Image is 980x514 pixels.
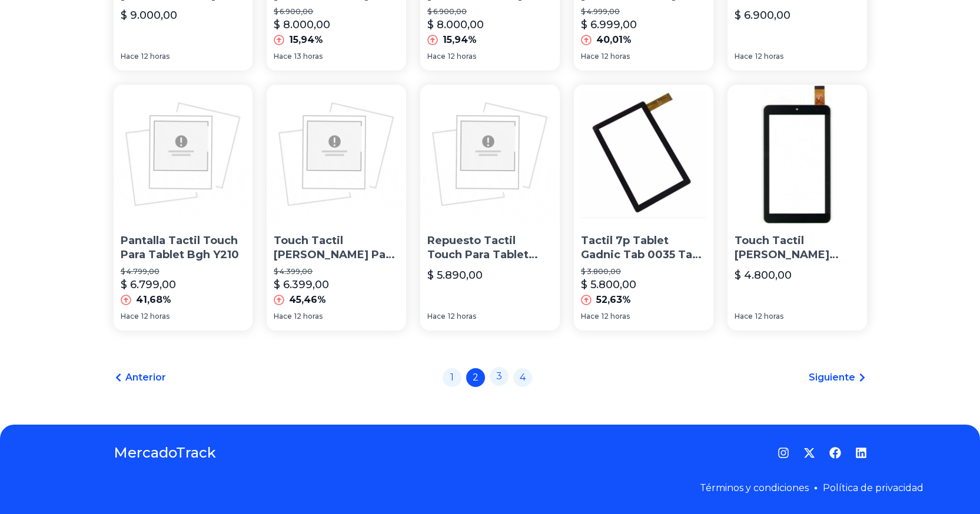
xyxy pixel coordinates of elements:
[823,482,923,493] a: Política de privacidad
[114,85,253,331] a: Pantalla Tactil Touch Para Tablet Bgh Y210Pantalla Tactil Touch Para Tablet Bgh Y210$ 4.799,00$ 6...
[121,267,246,276] p: $ 4.799,00
[602,52,630,61] span: 12 horas
[596,293,631,307] p: 52,63%
[267,85,406,224] img: Touch Tactil Vidrio Para Tablet 7 Philco Tp7a4ha Kids Blanco
[581,267,706,276] p: $ 3.800,00
[289,33,323,47] p: 15,94%
[289,293,326,307] p: 45,46%
[274,233,399,263] p: Touch Tactil [PERSON_NAME] Para Tablet 7 Philco Tp7a4ha Kids [PERSON_NAME]
[274,52,292,61] span: Hace
[274,7,399,16] p: $ 6.900,00
[735,52,753,61] span: Hace
[420,85,560,224] img: Repuesto Tactil Touch Para Tablet Admiral A71l
[581,52,599,61] span: Hace
[855,447,867,459] a: LinkedIn
[735,233,860,263] p: Touch Tactil [PERSON_NAME] Repuesto Tablet [PERSON_NAME] Neo Wise 7
[294,312,323,321] span: 12 horas
[581,233,706,263] p: Tactil 7p Tablet Gadnic Tab 0035 Tab 0134
[809,371,867,385] a: Siguiente
[602,312,630,321] span: 12 horas
[735,7,790,24] p: $ 6.900,00
[125,371,166,385] span: Anterior
[121,233,246,263] p: Pantalla Tactil Touch Para Tablet Bgh Y210
[581,312,599,321] span: Hace
[427,7,553,16] p: $ 6.900,00
[121,312,139,321] span: Hace
[596,33,632,47] p: 40,01%
[274,16,330,33] p: $ 8.000,00
[581,7,706,16] p: $ 4.999,00
[267,85,406,331] a: Touch Tactil Vidrio Para Tablet 7 Philco Tp7a4ha Kids BlancoTouch Tactil [PERSON_NAME] Para Table...
[294,52,323,61] span: 13 horas
[778,447,789,459] a: Instagram
[141,312,170,321] span: 12 horas
[700,482,809,493] a: Términos y condiciones
[809,371,855,385] span: Siguiente
[727,85,867,331] a: Touch Tactil Vidrio Repuesto Tablet Ken Brown Neo Wise 7Touch Tactil [PERSON_NAME] Repuesto Table...
[420,85,560,331] a: Repuesto Tactil Touch Para Tablet Admiral A71lRepuesto Tactil Touch Para Tablet Admiral A71l$ 5.8...
[448,312,476,321] span: 12 horas
[114,443,216,462] a: MercadoTrack
[427,16,484,33] p: $ 8.000,00
[803,447,815,459] a: Twitter
[427,233,553,263] p: Repuesto Tactil Touch Para Tablet Admiral A71l
[513,368,532,387] a: 4
[114,85,253,224] img: Pantalla Tactil Touch Para Tablet Bgh Y210
[274,312,292,321] span: Hace
[427,267,483,283] p: $ 5.890,00
[448,52,476,61] span: 12 horas
[427,312,446,321] span: Hace
[121,7,177,24] p: $ 9.000,00
[727,85,867,224] img: Touch Tactil Vidrio Repuesto Tablet Ken Brown Neo Wise 7
[443,368,461,387] a: 1
[274,267,399,276] p: $ 4.399,00
[121,276,176,293] p: $ 6.799,00
[735,312,753,321] span: Hace
[427,52,446,61] span: Hace
[443,33,477,47] p: 15,94%
[735,267,792,283] p: $ 4.800,00
[574,85,713,331] a: Tactil 7p Tablet Gadnic Tab 0035 Tab 0134Tactil 7p Tablet Gadnic Tab 0035 Tab 0134$ 3.800,00$ 5.8...
[136,293,171,307] p: 41,68%
[581,276,636,293] p: $ 5.800,00
[581,16,637,33] p: $ 6.999,00
[274,276,329,293] p: $ 6.399,00
[121,52,139,61] span: Hace
[490,367,509,386] a: 3
[755,312,783,321] span: 12 horas
[829,447,841,459] a: Facebook
[755,52,783,61] span: 12 horas
[574,85,713,224] img: Tactil 7p Tablet Gadnic Tab 0035 Tab 0134
[114,371,166,385] a: Anterior
[141,52,170,61] span: 12 horas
